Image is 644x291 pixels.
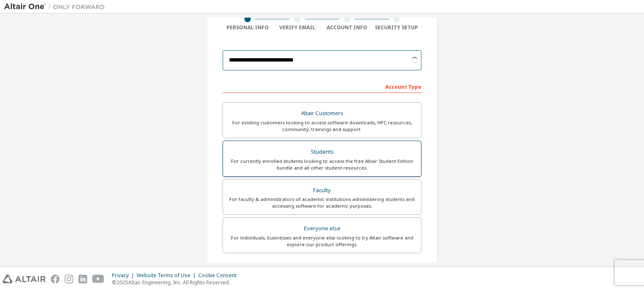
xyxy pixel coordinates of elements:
div: Account Type [223,80,421,93]
div: Privacy [112,272,137,279]
div: For currently enrolled students looking to access the free Altair Student Edition bundle and all ... [228,158,416,171]
img: Altair One [4,3,109,11]
div: Students [228,146,416,158]
div: Personal Info [223,24,273,31]
div: Verify Email [273,24,322,31]
p: © 2025 Altair Engineering, Inc. All Rights Reserved. [112,279,241,286]
img: facebook.svg [51,275,60,283]
div: For faculty & administrators of academic institutions administering students and accessing softwa... [228,196,416,209]
div: Cookie Consent [198,272,241,279]
div: Website Terms of Use [137,272,198,279]
img: altair_logo.svg [3,275,46,283]
img: instagram.svg [65,275,73,283]
div: Security Setup [372,24,422,31]
img: linkedin.svg [78,275,87,283]
div: For individuals, businesses and everyone else looking to try Altair software and explore our prod... [228,234,416,248]
div: Everyone else [228,223,416,234]
img: youtube.svg [92,275,104,283]
div: Altair Customers [228,108,416,119]
div: Faculty [228,185,416,196]
div: Account Info [322,24,372,31]
div: For existing customers looking to access software downloads, HPC resources, community, trainings ... [228,119,416,133]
